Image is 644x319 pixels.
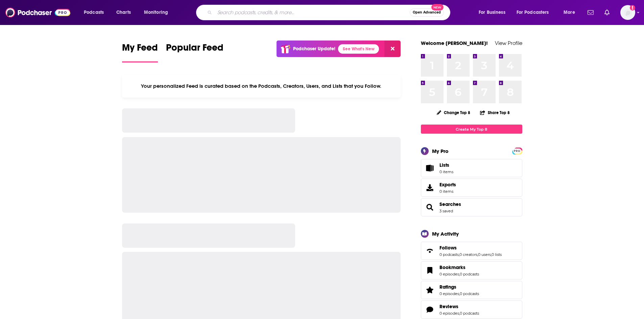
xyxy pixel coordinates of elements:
a: Ratings [439,284,479,290]
a: Searches [423,203,437,212]
a: 0 podcasts [460,311,479,316]
a: Bookmarks [439,264,479,270]
a: 3 saved [439,209,453,213]
span: , [491,252,492,257]
input: Search podcasts, credits, & more... [215,7,410,18]
span: For Business [479,8,505,17]
span: Follows [421,242,522,260]
a: Follows [439,245,502,251]
span: Podcasts [84,8,104,17]
span: PRO [513,149,521,154]
a: Ratings [423,285,437,295]
img: User Profile [620,5,635,20]
span: Lists [439,162,453,168]
span: , [459,291,460,296]
a: My Feed [122,42,158,62]
a: See What's New [338,44,379,54]
span: Exports [423,183,437,192]
div: My Pro [432,148,449,154]
span: Bookmarks [439,264,466,270]
span: Lists [423,163,437,173]
span: Open Advanced [413,11,441,14]
a: 0 podcasts [439,252,459,257]
a: PRO [513,148,521,153]
a: 0 episodes [439,291,459,296]
a: Create My Top 8 [421,125,522,134]
span: Exports [439,182,456,188]
span: My Feed [122,42,158,57]
a: Searches [439,201,461,207]
span: Charts [116,8,131,17]
a: 0 episodes [439,272,459,276]
a: 0 lists [492,252,502,257]
a: 0 episodes [439,311,459,316]
a: Reviews [439,303,479,310]
span: , [459,252,459,257]
span: Ratings [439,284,456,290]
a: 0 podcasts [460,291,479,296]
button: open menu [139,7,177,18]
span: Monitoring [144,8,168,17]
button: Change Top 8 [433,108,475,117]
a: 0 creators [459,252,477,257]
a: Welcome [PERSON_NAME]! [421,40,488,46]
span: Lists [439,162,449,168]
a: Show notifications dropdown [602,7,612,18]
a: Popular Feed [166,42,223,62]
span: For Podcasters [517,8,549,17]
a: Reviews [423,305,437,314]
svg: Add a profile image [630,5,635,10]
span: More [564,8,575,17]
button: Share Top 8 [480,106,510,119]
a: 0 users [478,252,491,257]
span: New [431,4,444,10]
span: Reviews [421,300,522,319]
button: open menu [559,7,583,18]
div: My Activity [432,231,459,237]
button: Open AdvancedNew [410,8,444,17]
span: Searches [421,198,522,216]
span: , [459,272,460,276]
button: open menu [79,7,113,18]
span: Logged in as WesBurdett [620,5,635,20]
img: Podchaser - Follow, Share and Rate Podcasts [5,6,70,19]
span: Ratings [421,281,522,299]
a: 0 podcasts [460,272,479,276]
a: View Profile [495,40,522,46]
span: Reviews [439,303,458,310]
div: Your personalized Feed is curated based on the Podcasts, Creators, Users, and Lists that you Follow. [122,75,401,98]
p: Podchaser Update! [293,46,335,52]
a: Exports [421,179,522,197]
a: Bookmarks [423,266,437,275]
span: 0 items [439,169,453,174]
span: , [477,252,478,257]
span: Follows [439,245,457,251]
button: Show profile menu [620,5,635,20]
button: open menu [474,7,514,18]
a: Charts [112,7,135,18]
div: Search podcasts, credits, & more... [202,5,457,20]
span: , [459,311,460,316]
a: Show notifications dropdown [585,7,596,18]
span: Popular Feed [166,42,223,57]
span: 0 items [439,189,456,194]
span: Bookmarks [421,261,522,280]
a: Follows [423,246,437,256]
a: Lists [421,159,522,177]
button: open menu [512,7,559,18]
